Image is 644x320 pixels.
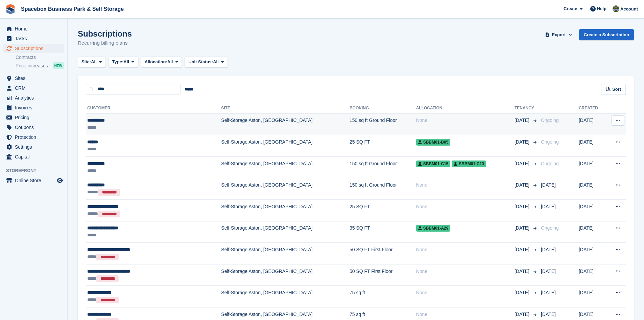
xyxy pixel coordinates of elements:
td: [DATE] [579,113,606,135]
span: [DATE] [515,160,531,167]
td: Self-Storage Aston, [GEOGRAPHIC_DATA] [221,286,350,307]
span: Ongoing [541,225,559,231]
span: Sites [15,73,55,83]
a: Contracts [16,54,64,61]
button: Type: All [109,57,138,68]
span: [DATE] [515,182,531,189]
a: Spacebox Business Park & Self Storage [18,3,126,15]
span: Online Store [15,176,55,185]
td: 150 sq ft Ground Floor [350,178,416,200]
span: Subscriptions [15,44,55,53]
span: [DATE] [541,290,556,295]
th: Tenancy [515,103,538,114]
span: Allocation: [145,59,167,65]
span: Site: [81,59,91,65]
span: SBBM01-C15 [416,161,451,167]
span: CRM [15,83,55,93]
a: Preview store [56,176,64,185]
a: menu [3,103,64,112]
a: menu [3,113,64,122]
span: [DATE] [515,117,531,124]
td: 35 SQ FT [350,221,416,243]
a: menu [3,176,64,185]
span: [DATE] [515,268,531,275]
span: All [167,59,173,65]
span: [DATE] [515,289,531,296]
span: All [213,59,219,65]
a: Price increases NEW [16,62,64,69]
span: Analytics [15,93,55,103]
span: Protection [15,132,55,142]
span: Unit Status: [188,59,213,65]
span: [DATE] [541,182,556,188]
span: Home [15,24,55,34]
td: [DATE] [579,200,606,221]
div: None [416,182,515,189]
div: NEW [53,62,64,69]
a: menu [3,123,64,132]
span: Sort [612,86,621,93]
a: menu [3,132,64,142]
span: [DATE] [515,225,531,232]
span: Export [552,31,566,38]
a: Create a Subscription [579,29,634,40]
span: [DATE] [541,204,556,209]
span: Ongoing [541,118,559,123]
th: Created [579,103,606,114]
td: [DATE] [579,178,606,200]
a: menu [3,44,64,53]
td: Self-Storage Aston, [GEOGRAPHIC_DATA] [221,135,350,157]
td: [DATE] [579,135,606,157]
span: [DATE] [515,203,531,210]
span: [DATE] [541,269,556,274]
span: Ongoing [541,161,559,166]
p: Recurring billing plans [78,39,132,47]
td: Self-Storage Aston, [GEOGRAPHIC_DATA] [221,156,350,178]
span: [DATE] [515,311,531,318]
a: menu [3,83,64,93]
span: [DATE] [515,246,531,253]
td: 75 sq ft [350,286,416,307]
span: Create [564,5,577,12]
td: Self-Storage Aston, [GEOGRAPHIC_DATA] [221,200,350,221]
a: menu [3,93,64,103]
span: Account [620,6,638,13]
td: [DATE] [579,156,606,178]
th: Booking [350,103,416,114]
a: menu [3,73,64,83]
span: Ongoing [541,139,559,145]
span: Settings [15,142,55,152]
a: menu [3,142,64,152]
td: Self-Storage Aston, [GEOGRAPHIC_DATA] [221,221,350,243]
div: None [416,203,515,210]
td: 150 sq ft Ground Floor [350,113,416,135]
span: All [91,59,97,65]
td: 25 SQ FT [350,200,416,221]
img: stora-icon-8386f47178a22dfd0bd8f6a31ec36ba5ce8667c1dd55bd0f319d3a0aa187defe.svg [5,4,16,14]
button: Export [544,29,574,40]
span: Capital [15,152,55,162]
a: menu [3,152,64,162]
a: menu [3,24,64,34]
span: Price increases [16,63,48,69]
td: 50 SQ FT First Floor [350,264,416,286]
span: Type: [112,59,124,65]
span: Pricing [15,113,55,122]
td: [DATE] [579,243,606,264]
th: Site [221,103,350,114]
span: Tasks [15,34,55,43]
img: sahil [613,5,619,12]
td: [DATE] [579,221,606,243]
span: Storefront [6,167,67,174]
div: None [416,311,515,318]
h1: Subscriptions [78,29,132,38]
td: 150 sq ft Ground Floor [350,156,416,178]
div: None [416,289,515,296]
button: Site: All [78,57,106,68]
td: Self-Storage Aston, [GEOGRAPHIC_DATA] [221,264,350,286]
td: 25 SQ FT [350,135,416,157]
div: None [416,268,515,275]
td: Self-Storage Aston, [GEOGRAPHIC_DATA] [221,113,350,135]
th: Customer [86,103,221,114]
span: Coupons [15,123,55,132]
